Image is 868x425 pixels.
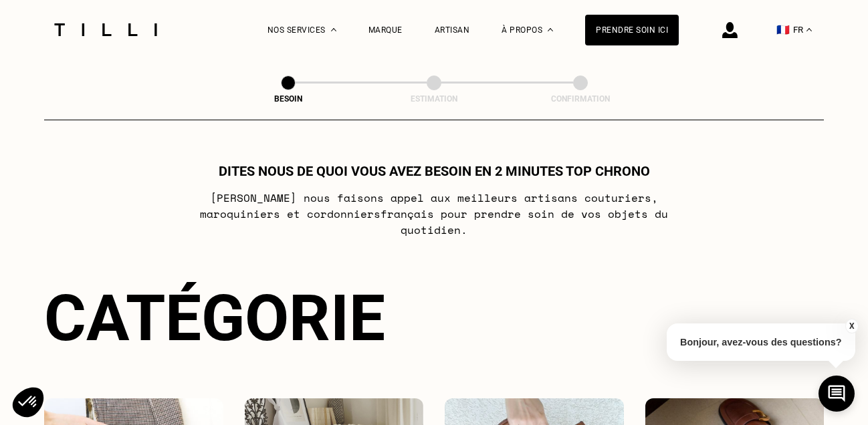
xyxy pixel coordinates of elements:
h1: Dites nous de quoi vous avez besoin en 2 minutes top chrono [219,163,650,179]
div: Catégorie [44,281,824,356]
img: menu déroulant [806,28,812,31]
p: Bonjour, avez-vous des questions? [667,323,855,361]
img: Logo du service de couturière Tilli [49,23,162,36]
div: Confirmation [514,94,647,104]
a: Prendre soin ici [585,15,679,45]
button: X [845,319,858,333]
p: [PERSON_NAME] nous faisons appel aux meilleurs artisans couturiers , maroquiniers et cordonniers ... [169,190,699,238]
a: Marque [368,25,403,35]
img: Menu déroulant [331,28,336,31]
a: Artisan [435,25,470,35]
div: Besoin [221,94,355,104]
img: Menu déroulant à propos [548,28,553,31]
span: 🇫🇷 [776,23,790,36]
div: Estimation [367,94,501,104]
img: icône connexion [722,22,738,38]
